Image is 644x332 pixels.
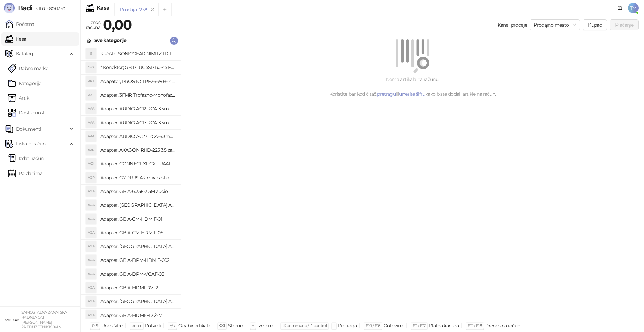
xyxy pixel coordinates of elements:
[583,19,607,30] button: Kupac
[94,37,126,44] div: Sve kategorije
[429,321,459,330] div: Platna kartica
[103,16,132,33] strong: 0,00
[100,90,175,100] h4: Adapter, 3FMR Trofazno-Monofazni
[86,255,96,266] div: AGA
[86,269,96,279] div: AGA
[8,91,32,105] a: ArtikliArtikli
[158,3,172,16] button: Add tab
[8,106,45,120] a: Dostupnost
[86,145,96,155] div: AAR
[86,200,96,210] div: AGA
[100,282,175,293] h4: Adapter, GB A-HDMI-DVI-2
[86,296,96,307] div: AGA
[92,323,98,328] span: 0-9
[498,21,527,29] div: Kanal prodaje
[86,131,96,142] div: AAA
[86,103,96,114] div: AAA
[85,18,102,32] div: Iznos računa
[86,214,96,224] div: AGA
[5,17,34,31] a: Početna
[100,227,175,238] h4: Adapter, GB A-CM-HDMIF-05
[120,6,147,13] div: Prodaja 1238
[257,321,273,330] div: Izmena
[100,103,175,114] h4: Adapter, AUDIO AC12 RCA-3.5mm mono
[100,145,175,155] h4: Adapter, AXAGON RHD-225 3.5 za 2x2.5
[86,310,96,321] div: AGA
[100,158,175,169] h4: Adapter, CONNECT XL CXL-UA4IN1 putni univerzalni
[101,321,123,330] div: Unos šifre
[100,214,175,224] h4: Adapter, GB A-CM-HDMIF-01
[614,3,625,13] a: Dokumentacija
[86,172,96,183] div: AGP
[97,5,109,11] div: Kasa
[610,19,639,30] button: Plaćanje
[100,186,175,197] h4: Adapter, GB A-6.35F-3.5M audio
[132,323,142,328] span: enter
[100,269,175,279] h4: Adapter, GB A-DPM-VGAF-03
[86,48,96,59] div: S
[338,321,357,330] div: Pretraga
[5,32,26,46] a: Kasa
[8,152,45,165] a: Izdati računi
[86,282,96,293] div: AGA
[282,323,327,328] span: ⌘ command / ⌃ control
[366,323,380,328] span: F10 / F16
[100,200,175,210] h4: Adapter, [GEOGRAPHIC_DATA] A-AC-UKEU-001 UK na EU 7.5A
[100,172,175,183] h4: Adapter, G7 PLUS 4K miracast dlna airplay za TV
[534,20,576,30] span: Prodajno mesto
[86,186,96,197] div: AGA
[86,117,96,128] div: AAA
[384,321,404,330] div: Gotovina
[16,137,46,150] span: Fiskalni računi
[86,76,96,87] div: APT
[628,3,639,13] span: TM
[18,4,32,12] span: Badi
[8,62,48,75] a: Robne marke
[333,323,334,328] span: f
[485,321,520,330] div: Prenos na račun
[100,62,175,73] h4: * Konektor; GB PLUG5SP RJ-45 FTP Kat.5
[86,158,96,169] div: ACX
[145,321,161,330] div: Potvrdi
[86,90,96,100] div: A3T
[100,48,175,59] h4: Kućište, SONICGEAR NIMITZ TR1100 belo BEZ napajanja
[100,296,175,307] h4: Adapter, [GEOGRAPHIC_DATA] A-HDMI-FC Ž-M
[100,255,175,266] h4: Adapter, GB A-DPM-HDMIF-002
[100,131,175,142] h4: Adapter, AUDIO AC27 RCA-6.3mm stereo
[16,122,41,136] span: Dokumenti
[100,310,175,321] h4: Adapter, GB A-HDMI-FD Ž-M
[100,117,175,128] h4: Adapter, AUDIO AC17 RCA-3.5mm stereo
[377,91,396,97] a: pretragu
[252,323,254,328] span: +
[148,7,157,12] button: remove
[8,77,41,90] a: Kategorije
[5,313,19,326] img: 64x64-companyLogo-ae27db6e-dfce-48a1-b68e-83471bd1bffd.png
[8,167,42,180] a: Po danima
[399,91,425,97] a: unesite šifru
[100,241,175,252] h4: Adapter, [GEOGRAPHIC_DATA] A-CMU3-LAN-05 hub
[86,241,96,252] div: AGA
[16,47,33,60] span: Katalog
[81,47,181,319] div: grid
[170,323,175,328] span: ↑/↓
[413,323,426,328] span: F11 / F17
[178,321,210,330] div: Odabir artikala
[468,323,482,328] span: F12 / F18
[21,310,67,329] small: SAMOSTALNA ZANATSKA RADNJA CAT [PERSON_NAME] PREDUZETNIK KOVIN
[219,323,225,328] span: ⌫
[228,321,243,330] div: Storno
[86,227,96,238] div: AGA
[4,3,15,13] img: Logo
[189,76,636,98] div: Nema artikala na računu. Koristite bar kod čitač, ili kako biste dodali artikle na račun.
[100,76,175,87] h4: Adapater, PROSTO TPF26-WH-P razdelnik
[32,6,65,12] span: 3.11.0-b80b730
